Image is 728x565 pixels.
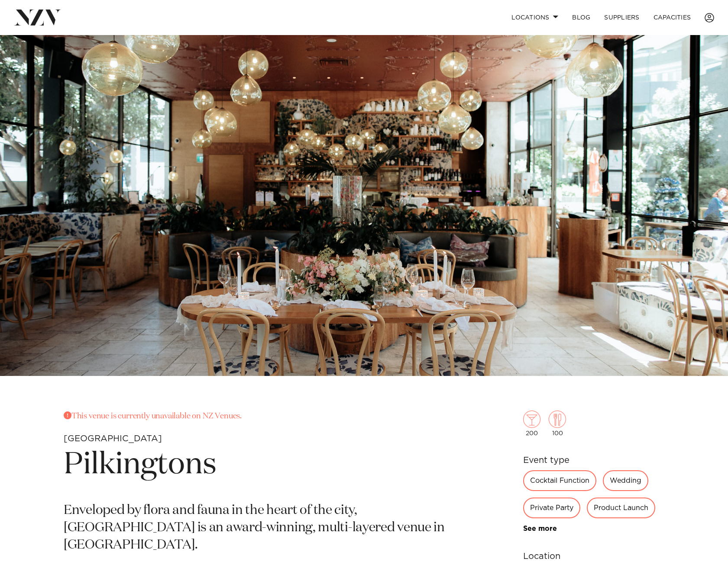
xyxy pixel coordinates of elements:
p: Enveloped by flora and fauna in the heart of the city, [GEOGRAPHIC_DATA] is an award-winning, mul... [64,502,462,554]
img: cocktail.png [523,411,540,428]
img: nzv-logo.png [14,10,61,25]
a: Capacities [647,8,698,27]
a: BLOG [565,8,597,27]
div: 100 [549,411,566,437]
p: This venue is currently unavailable on NZ Venues. [64,411,462,423]
div: Private Party [523,498,580,518]
h6: Event type [523,454,664,467]
div: Product Launch [587,498,655,518]
h1: Pilkingtons [64,445,462,485]
small: [GEOGRAPHIC_DATA] [64,434,162,443]
img: dining.png [549,411,566,428]
h6: Location [523,550,664,563]
a: Locations [505,8,565,27]
a: SUPPLIERS [597,8,646,27]
div: Wedding [603,470,648,491]
div: 200 [523,411,540,437]
div: Cocktail Function [523,470,596,491]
